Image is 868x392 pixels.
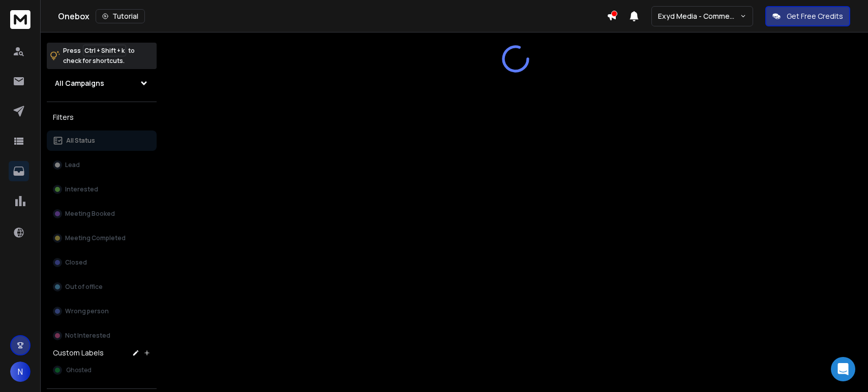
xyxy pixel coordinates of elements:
button: Get Free Credits [765,6,850,26]
h1: All Campaigns [55,78,104,88]
div: Open Intercom Messenger [831,357,855,381]
button: Tutorial [96,9,145,23]
p: Exyd Media - Commercial Cleaning [658,11,740,21]
h3: Filters [47,110,157,124]
button: All Campaigns [47,73,157,93]
span: Ctrl + Shift + k [83,45,126,56]
button: N [10,362,31,382]
div: Onebox [58,9,607,23]
p: Press to check for shortcuts. [63,46,135,66]
h3: Custom Labels [53,348,104,358]
p: Get Free Credits [787,11,843,21]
